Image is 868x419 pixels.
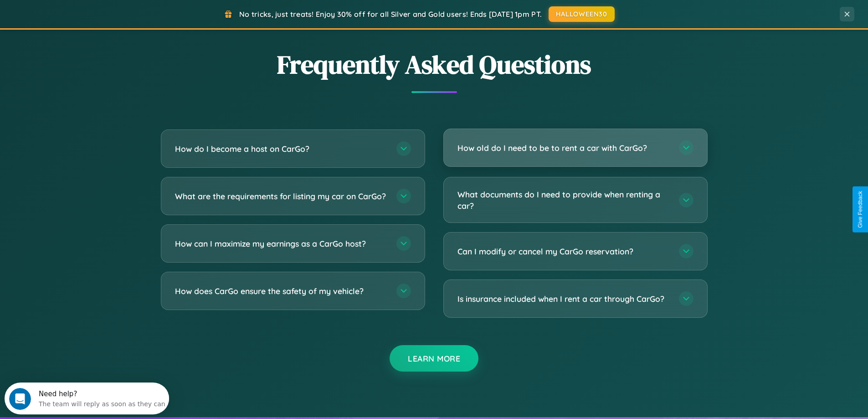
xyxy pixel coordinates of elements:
h3: How can I maximize my earnings as a CarGo host? [175,238,387,249]
h3: What are the requirements for listing my car on CarGo? [175,191,387,202]
h3: How does CarGo ensure the safety of my vehicle? [175,285,387,297]
h2: Frequently Asked Questions [161,47,708,82]
button: HALLOWEEN30 [549,6,615,22]
div: Open Intercom Messenger [4,4,169,29]
h3: How do I become a host on CarGo? [175,143,387,155]
div: The team will reply as soon as they can [34,15,161,25]
h3: Is insurance included when I rent a car through CarGo? [457,293,670,305]
div: Give Feedback [857,191,863,228]
div: Need help? [34,8,161,15]
h3: Can I modify or cancel my CarGo reservation? [457,246,670,257]
h3: How old do I need to be to rent a car with CarGo? [457,142,670,154]
button: Learn More [390,345,478,372]
iframe: Intercom live chat discovery launcher [5,383,169,414]
iframe: Intercom live chat [9,388,31,410]
h3: What documents do I need to provide when renting a car? [457,189,670,211]
span: No tricks, just treats! Enjoy 30% off for all Silver and Gold users! Ends [DATE] 1pm PT. [239,10,542,19]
